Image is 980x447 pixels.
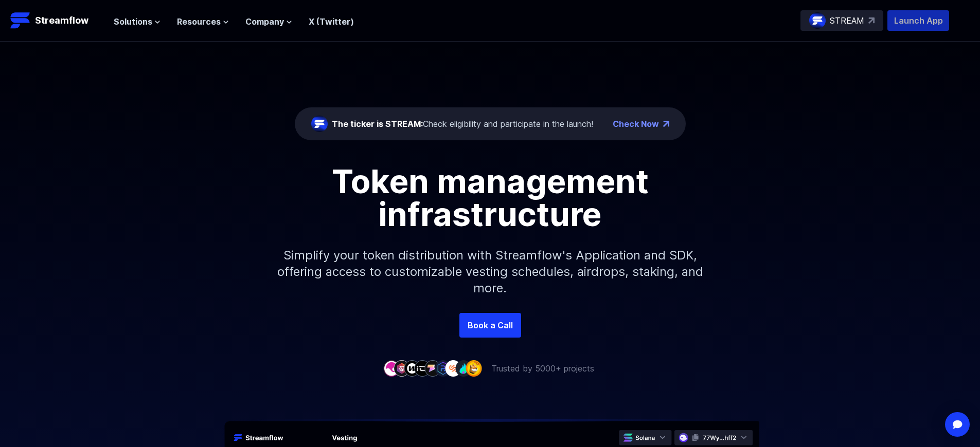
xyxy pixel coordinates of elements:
[245,15,284,28] span: Company
[259,165,722,231] h1: Token management infrastructure
[868,17,875,24] img: top-right-arrow.svg
[10,10,103,31] a: Streamflow
[445,360,461,376] img: company-7
[245,15,292,28] button: Company
[269,231,711,313] p: Simplify your token distribution with Streamflow's Application and SDK, offering access to custom...
[35,13,88,28] p: Streamflow
[435,360,451,376] img: company-6
[114,15,152,28] span: Solutions
[332,118,593,130] div: Check eligibility and participate in the launch!
[466,360,482,376] img: company-9
[424,360,441,376] img: company-5
[114,15,161,28] button: Solutions
[10,10,31,31] img: Streamflow Logo
[404,360,420,376] img: company-3
[809,12,826,29] img: streamflow-logo-circle.png
[177,15,229,28] button: Resources
[414,360,431,376] img: company-4
[455,360,472,376] img: company-8
[800,10,883,31] a: STREAM
[309,16,354,27] a: X (Twitter)
[332,119,423,129] span: The ticker is STREAM:
[945,412,970,437] div: Open Intercom Messenger
[177,15,221,28] span: Resources
[394,360,410,376] img: company-2
[311,116,328,132] img: streamflow-logo-circle.png
[491,362,594,375] p: Trusted by 5000+ projects
[663,121,669,127] img: top-right-arrow.png
[830,14,864,27] p: STREAM
[887,10,949,31] button: Launch App
[613,118,659,130] a: Check Now
[383,360,400,376] img: company-1
[459,313,521,338] a: Book a Call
